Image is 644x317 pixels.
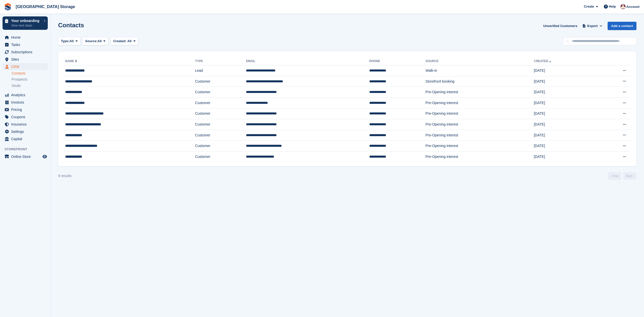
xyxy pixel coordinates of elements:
td: Lead [195,65,246,76]
a: menu [3,121,48,128]
button: Source: All [82,37,108,45]
h1: Contacts [58,22,84,29]
button: Created: All [110,37,138,45]
td: [DATE] [534,141,595,152]
td: Pre-Opening interest [425,97,534,108]
a: Contacts [12,71,48,76]
td: Customer [195,130,246,141]
td: Customer [195,119,246,130]
img: Andrew Lacey [620,4,626,9]
td: Pre-Opening interest [425,108,534,119]
a: Previous [608,172,621,180]
span: Capital [11,135,41,142]
span: Analytics [11,91,41,99]
th: Source [425,57,534,65]
a: menu [3,106,48,113]
span: Coupons [11,113,41,120]
a: menu [3,99,48,106]
a: menu [3,56,48,63]
span: Export [587,23,598,29]
span: Created: [113,39,127,43]
a: [GEOGRAPHIC_DATA] Storage [14,3,77,11]
td: Walk-in [425,65,534,76]
a: Name [65,59,78,63]
div: 9 results [58,173,72,179]
span: Deals [12,83,21,88]
a: Next [623,172,636,180]
a: Preview store [42,154,48,160]
span: Home [11,34,41,41]
a: menu [3,153,48,160]
a: menu [3,63,48,70]
a: Your onboarding View next steps [3,16,48,30]
td: [DATE] [534,87,595,98]
a: menu [3,113,48,120]
td: [DATE] [534,119,595,130]
span: Subscriptions [11,48,41,56]
button: Type: All [58,37,80,45]
span: Source: [85,39,97,44]
nav: Page [607,172,637,180]
td: Customer [195,151,246,162]
td: [DATE] [534,65,595,76]
td: Pre-Opening interest [425,130,534,141]
span: All [70,39,74,44]
a: menu [3,91,48,99]
td: Customer [195,87,246,98]
td: [DATE] [534,97,595,108]
span: Online Store [11,153,41,160]
span: Settings [11,128,41,135]
td: Pre-Opening interest [425,119,534,130]
th: Type [195,57,246,65]
a: Created [534,59,552,63]
span: Create [584,4,594,9]
td: Pre-Opening interest [425,141,534,152]
a: menu [3,48,48,56]
td: Customer [195,76,246,87]
span: Account [626,4,639,9]
img: stora-icon-8386f47178a22dfd0bd8f6a31ec36ba5ce8667c1dd55bd0f319d3a0aa187defe.svg [4,3,12,11]
td: Pre-Opening interest [425,87,534,98]
th: Email [246,57,369,65]
span: Type: [61,39,70,44]
td: Customer [195,108,246,119]
a: Add a contact [608,22,636,30]
span: Help [609,4,616,9]
button: Export [581,22,604,30]
td: Pre-Opening interest [425,151,534,162]
td: [DATE] [534,108,595,119]
td: [DATE] [534,151,595,162]
span: Invoices [11,99,41,106]
td: Storefront booking [425,76,534,87]
a: Deals [12,83,48,88]
p: Your onboarding [11,19,41,22]
td: Customer [195,97,246,108]
a: Unverified Customers [541,22,579,30]
span: Insurance [11,121,41,128]
a: menu [3,41,48,48]
span: Tasks [11,41,41,48]
span: All [127,39,132,43]
span: Sites [11,56,41,63]
a: menu [3,128,48,135]
span: Prospects [12,77,27,82]
a: Prospects [12,77,48,82]
p: View next steps [11,23,41,28]
a: menu [3,135,48,142]
span: Storefront [5,147,50,152]
td: [DATE] [534,76,595,87]
span: CRM [11,63,41,70]
a: menu [3,34,48,41]
th: Phone [369,57,425,65]
td: Customer [195,141,246,152]
span: All [98,39,102,44]
span: Pricing [11,106,41,113]
td: [DATE] [534,130,595,141]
